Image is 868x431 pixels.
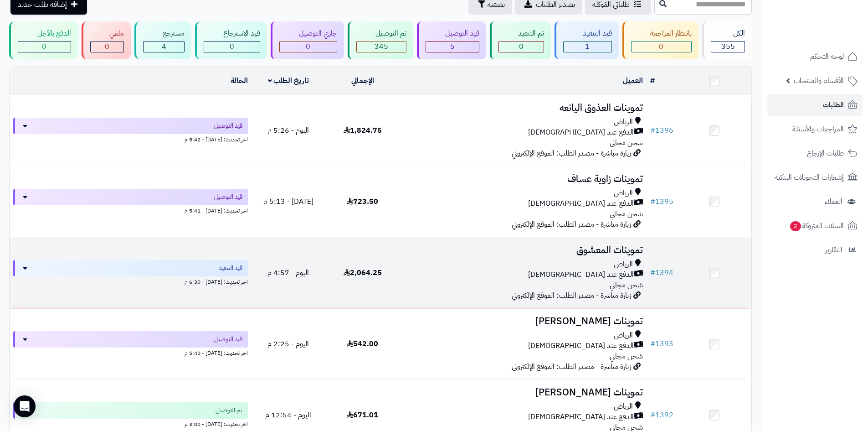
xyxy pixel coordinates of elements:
[650,125,655,136] span: #
[610,351,643,362] span: شحن مجاني
[767,46,863,68] a: لوحة التحكم
[403,316,643,327] h3: تموينات [PERSON_NAME]
[265,410,311,421] span: اليوم - 12:54 م
[650,75,655,86] a: #
[375,41,388,52] span: 345
[13,205,248,215] div: اخر تحديث: [DATE] - 5:41 م
[789,219,844,232] span: السلات المتروكة
[621,21,701,59] a: بانتظار المراجعة 0
[825,195,842,208] span: العملاء
[133,21,193,59] a: مسترجع 4
[614,259,633,270] span: الرياض
[767,94,863,116] a: الطلبات
[650,410,673,421] a: #1392
[512,148,631,159] span: زيارة مباشرة - مصدر الطلب: الموقع الإلكتروني
[767,166,863,188] a: إشعارات التحويلات البنكية
[810,50,844,63] span: لوحة التحكم
[825,244,842,256] span: التقارير
[267,338,309,349] span: اليوم - 2:25 م
[219,264,242,273] span: قيد التنفيذ
[279,28,337,39] div: جاري التوصيل
[610,137,643,148] span: شحن مجاني
[650,196,673,207] a: #1395
[403,245,643,255] h3: تموينات المعشوق
[14,395,36,417] div: Open Intercom Messenger
[162,41,166,52] span: 4
[711,28,745,39] div: الكل
[767,142,863,164] a: طلبات الإرجاع
[528,270,634,280] span: الدفع عند [DEMOGRAPHIC_DATA]
[528,341,634,351] span: الدفع عند [DEMOGRAPHIC_DATA]
[42,41,46,52] span: 0
[18,28,71,39] div: الدفع بالآجل
[614,188,633,198] span: الرياض
[614,401,633,412] span: الرياض
[214,121,242,130] span: قيد التوصيل
[216,406,242,415] span: تم التوصيل
[13,276,248,286] div: اخر تحديث: [DATE] - 6:30 م
[631,28,692,39] div: بانتظار المراجعة
[403,387,643,398] h3: تموينات [PERSON_NAME]
[650,338,673,349] a: #1393
[585,41,590,52] span: 1
[650,196,655,207] span: #
[519,41,524,52] span: 0
[193,21,269,59] a: قيد الاسترجاع 0
[13,134,248,144] div: اخر تحديث: [DATE] - 5:42 م
[306,41,310,52] span: 0
[144,42,184,52] div: 4
[528,127,634,138] span: الدفع عند [DEMOGRAPHIC_DATA]
[91,42,124,52] div: 0
[623,75,643,86] a: العميل
[426,28,479,39] div: قيد التوصيل
[280,42,337,52] div: 0
[214,192,242,202] span: قيد التوصيل
[614,330,633,341] span: الرياض
[498,28,544,39] div: تم التنفيذ
[512,290,631,301] span: زيارة مباشرة - مصدر الطلب: الموقع الإلكتروني
[767,239,863,261] a: التقارير
[269,21,346,59] a: جاري التوصيل 0
[231,75,248,86] a: الحالة
[13,419,248,428] div: اخر تحديث: [DATE] - 3:00 م
[610,208,643,219] span: شحن مجاني
[204,28,260,39] div: قيد الاسترجاع
[650,267,673,278] a: #1394
[790,221,801,231] span: 2
[230,41,234,52] span: 0
[267,267,309,278] span: اليوم - 4:57 م
[512,361,631,372] span: زيارة مباشرة - مصدر الطلب: الموقع الإلكتروني
[267,125,309,136] span: اليوم - 5:26 م
[403,174,643,184] h3: تموينات زاوية عساف
[347,410,378,421] span: 671.01
[767,191,863,213] a: العملاء
[415,21,488,59] a: قيد التوصيل 5
[268,75,309,86] a: تاريخ الطلب
[143,28,185,39] div: مسترجع
[610,280,643,291] span: شحن مجاني
[80,21,133,59] a: ملغي 0
[614,117,633,127] span: الرياض
[564,42,611,52] div: 1
[347,338,378,349] span: 542.00
[650,338,655,349] span: #
[204,42,260,52] div: 0
[767,215,863,237] a: السلات المتروكة2
[499,42,544,52] div: 0
[563,28,612,39] div: قيد التنفيذ
[823,99,844,111] span: الطلبات
[806,26,859,45] img: logo-2.png
[792,123,844,135] span: المراجعات والأسئلة
[528,412,634,422] span: الدفع عند [DEMOGRAPHIC_DATA]
[13,348,248,357] div: اخر تحديث: [DATE] - 5:40 م
[700,21,754,59] a: الكل355
[344,125,382,136] span: 1,824.75
[650,125,673,136] a: #1396
[346,21,416,59] a: تم التوصيل 345
[403,103,643,113] h3: تموينات العذوق اليانعه
[650,267,655,278] span: #
[721,41,735,52] span: 355
[767,118,863,140] a: المراجعات والأسئلة
[650,410,655,421] span: #
[357,42,406,52] div: 345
